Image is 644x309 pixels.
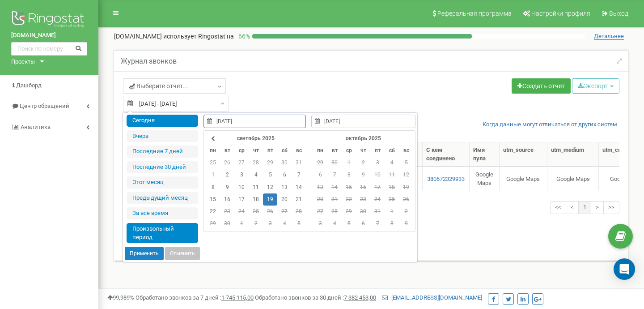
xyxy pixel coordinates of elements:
span: Обработано звонков за 7 дней : [136,294,254,301]
td: 8 [342,169,356,181]
p: [DOMAIN_NAME] [114,32,234,41]
td: 26 [263,206,277,218]
td: 22 [206,206,220,218]
span: 99,989% [107,294,134,301]
a: Создать отчет [512,78,571,94]
li: Последние 7 дней [127,146,198,158]
td: 16 [356,181,370,193]
td: 17 [370,181,385,193]
td: 24 [370,193,385,206]
td: 27 [277,206,292,218]
td: 6 [356,218,370,230]
td: 21 [292,193,306,206]
td: 19 [263,193,277,206]
td: 3 [263,218,277,230]
td: 13 [277,181,292,193]
th: сентябрь 2025 [220,133,292,145]
td: 7 [327,169,342,181]
td: 15 [342,181,356,193]
span: Детальнее [594,33,624,40]
td: 10 [370,169,385,181]
td: 9 [356,169,370,181]
span: Настройки профиля [531,10,590,17]
td: 4 [327,218,342,230]
th: ср [342,145,356,157]
td: 26 [220,157,234,169]
h5: Журнал звонков [121,57,177,65]
th: вт [220,145,234,157]
input: Поиск по номеру [11,42,87,56]
td: 4 [249,169,263,181]
td: 5 [263,169,277,181]
td: 25 [206,157,220,169]
td: 14 [327,181,342,193]
td: 29 [313,157,327,169]
span: Центр обращений [20,103,69,109]
p: 66 % [234,32,252,41]
a: 1 [578,201,591,214]
td: 24 [234,206,249,218]
li: Этот месяц [127,176,198,189]
td: 23 [356,193,370,206]
td: 8 [385,218,399,230]
td: 11 [249,181,263,193]
td: 13 [313,181,327,193]
td: 25 [249,206,263,218]
td: 18 [249,193,263,206]
th: чт [356,145,370,157]
th: пн [206,145,220,157]
td: 2 [249,218,263,230]
td: 27 [313,206,327,218]
td: 3 [313,218,327,230]
td: 30 [356,206,370,218]
span: Дашборд [16,82,42,89]
td: 1 [206,169,220,181]
td: 9 [220,181,234,193]
th: пт [370,145,385,157]
td: 7 [292,169,306,181]
th: сб [277,145,292,157]
a: Выберите отчет... [123,78,226,94]
td: Google Maps [500,167,547,191]
td: 14 [292,181,306,193]
td: 18 [385,181,399,193]
li: Произвольный период [127,223,198,243]
td: 21 [327,193,342,206]
th: чт [249,145,263,157]
th: вс [292,145,306,157]
td: 11 [385,169,399,181]
img: Ringostat logo [11,9,87,31]
th: С кем соединено [423,142,470,167]
th: вс [399,145,413,157]
u: 1 745 115,00 [221,294,254,301]
td: 8 [206,181,220,193]
td: Google Maps [547,167,599,191]
td: 1 [234,218,249,230]
td: 4 [277,218,292,230]
th: utm_source [500,142,547,167]
button: Применить [125,247,164,260]
td: 20 [277,193,292,206]
td: 5 [399,157,413,169]
span: использует Ringostat на [163,33,234,40]
td: 17 [234,193,249,206]
th: пт [263,145,277,157]
div: Open Intercom Messenger [614,258,635,280]
td: 31 [370,206,385,218]
td: 1 [342,157,356,169]
a: Когда данные могут отличаться от других систем [483,120,617,129]
td: 30 [277,157,292,169]
td: 10 [234,181,249,193]
td: 29 [206,218,220,230]
td: 19 [399,181,413,193]
th: октябрь 2025 [327,133,399,145]
td: 16 [220,193,234,206]
th: вт [327,145,342,157]
li: Предыдущий меcяц [127,192,198,204]
td: 12 [399,169,413,181]
li: Сегодня [127,115,198,127]
div: Проекты [11,58,35,66]
th: ср [234,145,249,157]
td: 30 [220,218,234,230]
td: 23 [220,206,234,218]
